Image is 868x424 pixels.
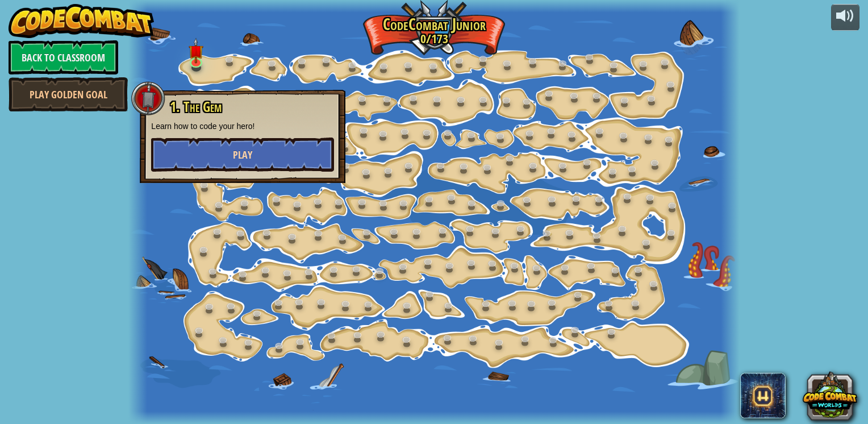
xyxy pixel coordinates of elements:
a: Back to Classroom [9,40,118,74]
span: 1. The Gem [170,97,222,117]
button: Adjust volume [831,4,859,31]
p: Learn how to code your hero! [151,120,334,132]
span: Play [233,148,252,162]
a: Play Golden Goal [9,77,128,111]
img: CodeCombat - Learn how to code by playing a game [9,4,154,38]
img: level-banner-unstarted.png [189,38,203,64]
button: Play [151,138,334,172]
